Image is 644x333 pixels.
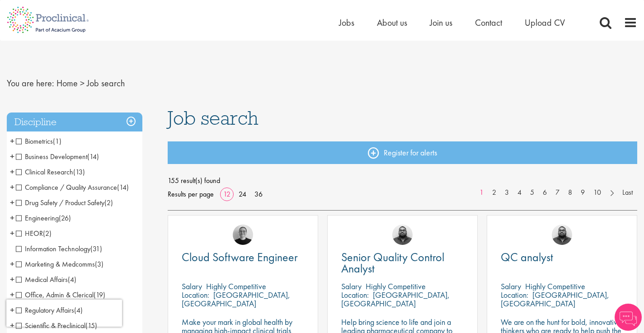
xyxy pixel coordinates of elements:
[475,17,502,28] a: Contact
[341,249,444,276] span: Senior Quality Control Analyst
[552,225,572,245] img: Ashley Bennett
[7,77,54,89] span: You are here:
[168,188,214,201] span: Results per page
[525,17,565,28] a: Upload CV
[392,225,413,245] img: Ashley Bennett
[59,213,71,223] span: (26)
[43,229,52,238] span: (2)
[589,188,606,198] a: 10
[475,188,488,198] a: 1
[182,281,202,291] span: Salary
[68,275,76,284] span: (4)
[377,17,407,28] a: About us
[430,17,452,28] a: Join us
[10,257,14,271] span: +
[117,183,129,192] span: (14)
[182,290,290,309] p: [GEOGRAPHIC_DATA], [GEOGRAPHIC_DATA]
[538,188,551,198] a: 6
[95,259,103,269] span: (3)
[501,281,521,291] span: Salary
[501,252,623,263] a: QC analyst
[7,113,142,132] h3: Discipline
[10,180,14,194] span: +
[339,17,354,28] a: Jobs
[501,290,528,300] span: Location:
[80,77,85,89] span: >
[16,183,129,192] span: Compliance / Quality Assurance
[16,136,53,146] span: Biometrics
[16,259,95,269] span: Marketing & Medcomms
[16,229,52,238] span: HEOR
[16,290,94,300] span: Office, Admin & Clerical
[16,183,117,192] span: Compliance / Quality Assurance
[94,290,105,300] span: (19)
[341,290,369,300] span: Location:
[16,198,113,207] span: Drug Safety / Product Safety
[10,134,14,148] span: +
[182,249,298,265] span: Cloud Software Engineer
[526,188,539,198] a: 5
[576,188,589,198] a: 9
[341,281,362,291] span: Salary
[16,152,87,161] span: Business Development
[10,226,14,240] span: +
[220,189,234,199] a: 12
[501,290,609,309] p: [GEOGRAPHIC_DATA], [GEOGRAPHIC_DATA]
[525,281,585,291] p: Highly Competitive
[341,252,464,274] a: Senior Quality Control Analyst
[10,150,14,163] span: +
[16,290,105,300] span: Office, Admin & Clerical
[206,281,266,291] p: Highly Competitive
[182,252,304,263] a: Cloud Software Engineer
[90,244,102,253] span: (31)
[182,290,209,300] span: Location:
[16,275,76,284] span: Medical Affairs
[16,136,61,146] span: Biometrics
[564,188,577,198] a: 8
[16,198,104,207] span: Drug Safety / Product Safety
[10,272,14,286] span: +
[16,229,43,238] span: HEOR
[513,188,526,198] a: 4
[168,106,259,130] span: Job search
[501,249,553,265] span: QC analyst
[10,211,14,225] span: +
[6,300,122,327] iframe: reCAPTCHA
[16,167,85,177] span: Clinical Research
[53,136,61,146] span: (1)
[73,167,85,177] span: (13)
[16,244,90,253] span: Information Technology
[104,198,113,207] span: (2)
[16,152,99,161] span: Business Development
[488,188,501,198] a: 2
[233,225,253,245] img: Emma Pretorious
[366,281,426,291] p: Highly Competitive
[251,189,266,199] a: 36
[10,196,14,209] span: +
[10,165,14,178] span: +
[87,152,99,161] span: (14)
[16,167,73,177] span: Clinical Research
[618,188,637,198] a: Last
[87,77,125,89] span: Job search
[615,304,642,331] img: Chatbot
[500,188,513,198] a: 3
[16,259,103,269] span: Marketing & Medcomms
[16,244,102,253] span: Information Technology
[168,174,637,188] span: 155 result(s) found
[56,77,78,89] a: breadcrumb link
[551,188,564,198] a: 7
[235,189,249,199] a: 24
[168,141,637,164] a: Register for alerts
[341,290,450,309] p: [GEOGRAPHIC_DATA], [GEOGRAPHIC_DATA]
[16,213,71,223] span: Engineering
